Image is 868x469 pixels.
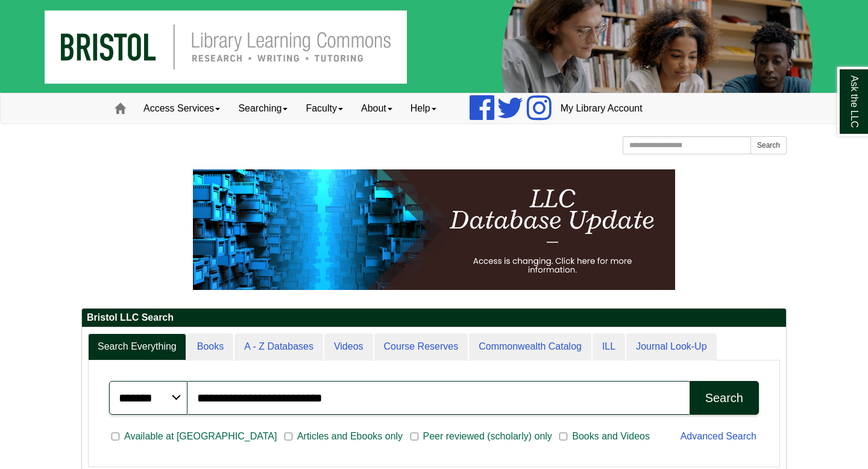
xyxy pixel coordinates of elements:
div: Search [705,391,743,405]
a: My Library Account [552,93,652,124]
a: Search Everything [88,333,186,360]
a: A - Z Databases [234,333,323,360]
button: Search [690,381,759,415]
a: Faculty [297,93,352,124]
input: Peer reviewed (scholarly) only [410,431,418,442]
a: Access Services [134,93,229,124]
a: Videos [324,333,373,360]
span: Articles and Ebooks only [292,429,407,444]
img: HTML tutorial [193,169,675,290]
a: Books [187,333,233,360]
button: Search [750,136,787,154]
a: Searching [229,93,297,124]
input: Articles and Ebooks only [285,431,292,442]
a: Commonwealth Catalog [469,333,591,360]
span: Peer reviewed (scholarly) only [418,429,557,444]
span: Available at [GEOGRAPHIC_DATA] [119,429,281,444]
a: Journal Look-Up [626,333,716,360]
span: Books and Videos [567,429,655,444]
a: Advanced Search [681,431,756,441]
input: Available at [GEOGRAPHIC_DATA] [112,431,119,442]
a: Help [401,93,445,124]
a: About [352,93,401,124]
a: ILL [593,333,625,360]
a: Course Reserves [374,333,468,360]
input: Books and Videos [559,431,567,442]
h2: Bristol LLC Search [82,309,786,327]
